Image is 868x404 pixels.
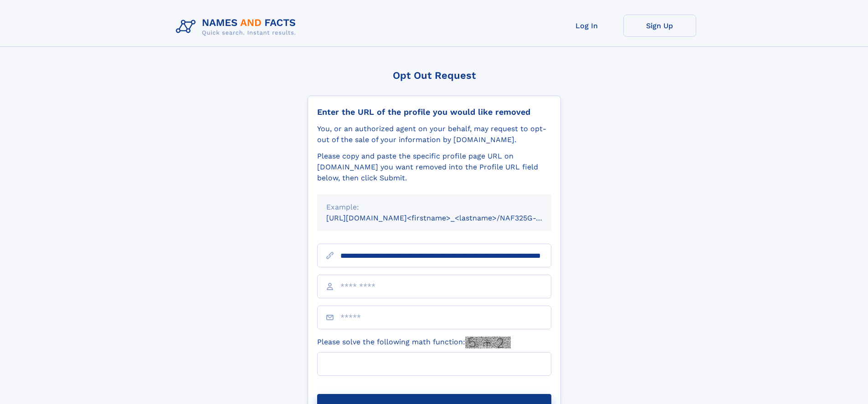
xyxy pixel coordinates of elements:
[308,70,561,81] div: Opt Out Request
[317,151,551,184] div: Please copy and paste the specific profile page URL on [DOMAIN_NAME] you want removed into the Pr...
[317,107,551,117] div: Enter the URL of the profile you would like removed
[623,15,696,37] a: Sign Up
[317,123,551,145] div: You, or an authorized agent on your behalf, may request to opt-out of the sale of your informatio...
[326,202,542,213] div: Example:
[550,15,623,37] a: Log In
[317,337,511,348] label: Please solve the following math function:
[326,214,569,222] small: [URL][DOMAIN_NAME]<firstname>_<lastname>/NAF325G-xxxxxxxx
[172,15,303,39] img: Logo Names and Facts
